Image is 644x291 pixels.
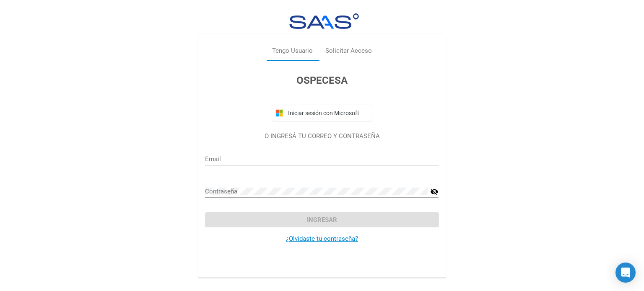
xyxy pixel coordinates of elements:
[205,73,439,88] h3: OSPECESA
[286,110,369,116] span: Iniciar sesión con Microsoft
[430,187,439,197] mat-icon: visibility_off
[272,46,313,56] div: Tengo Usuario
[272,105,372,121] button: Iniciar sesión con Microsoft
[205,212,439,227] button: Ingresar
[615,263,636,283] div: Open Intercom Messenger
[286,235,358,242] a: ¿Olvidaste tu contraseña?
[325,46,372,56] div: Solicitar Acceso
[205,131,439,141] p: O INGRESÁ TU CORREO Y CONTRASEÑA
[307,216,337,224] span: Ingresar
